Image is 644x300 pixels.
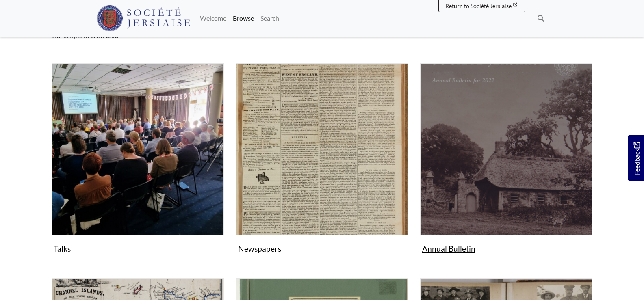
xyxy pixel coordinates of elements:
[52,63,224,235] img: Talks
[52,63,224,257] a: Talks Talks
[236,63,408,257] a: Newspapers Newspapers
[236,63,408,235] img: Newspapers
[97,3,191,33] a: Société Jersiaise logo
[257,10,282,26] a: Search
[420,63,592,235] img: Annual Bulletin
[230,63,414,269] div: Subcollection
[97,5,191,31] img: Société Jersiaise
[628,135,644,181] a: Would you like to provide feedback?
[632,142,642,175] span: Feedback
[197,10,230,26] a: Welcome
[46,63,230,269] div: Subcollection
[420,63,592,257] a: Annual Bulletin Annual Bulletin
[445,2,512,9] span: Return to Société Jersiaise
[230,10,257,26] a: Browse
[414,63,598,269] div: Subcollection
